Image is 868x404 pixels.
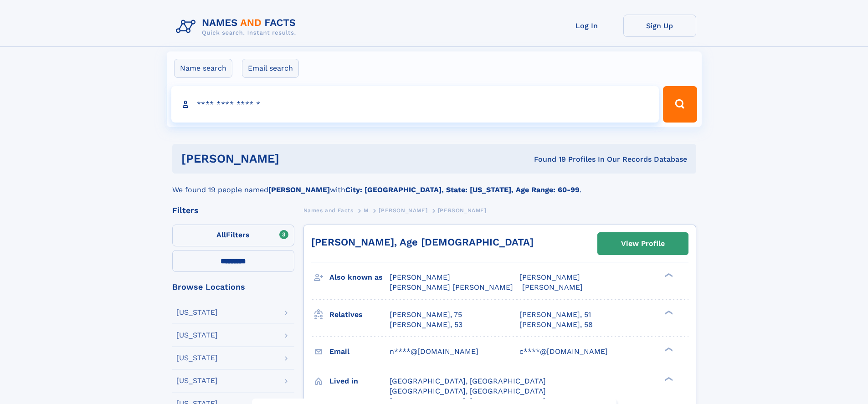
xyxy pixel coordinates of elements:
[176,309,218,316] div: [US_STATE]
[172,225,294,246] label: Filters
[550,15,623,37] a: Log In
[390,273,450,281] span: [PERSON_NAME]
[329,344,390,359] h3: Email
[216,230,226,239] span: All
[172,206,294,215] div: Filters
[303,205,354,216] a: Names and Facts
[329,270,390,285] h3: Also known as
[174,59,232,78] label: Name search
[329,307,390,322] h3: Relatives
[390,377,546,385] span: [GEOGRAPHIC_DATA], [GEOGRAPHIC_DATA]
[242,59,299,78] label: Email search
[176,377,218,384] div: [US_STATE]
[390,310,462,320] a: [PERSON_NAME], 75
[181,153,407,164] h1: [PERSON_NAME]
[176,354,218,362] div: [US_STATE]
[519,273,580,281] span: [PERSON_NAME]
[311,236,534,248] a: [PERSON_NAME], Age [DEMOGRAPHIC_DATA]
[329,373,390,389] h3: Lived in
[438,207,487,214] span: [PERSON_NAME]
[172,283,294,291] div: Browse Locations
[390,283,513,291] span: [PERSON_NAME] [PERSON_NAME]
[663,272,673,278] div: ❯
[345,185,580,194] b: City: [GEOGRAPHIC_DATA], State: [US_STATE], Age Range: 60-99
[519,320,593,330] a: [PERSON_NAME], 58
[390,320,462,330] a: [PERSON_NAME], 53
[172,15,303,39] img: Logo Names and Facts
[364,207,369,214] span: M
[172,174,696,195] div: We found 19 people named with .
[176,332,218,339] div: [US_STATE]
[364,205,369,216] a: M
[621,233,665,254] div: View Profile
[663,376,673,382] div: ❯
[663,309,673,315] div: ❯
[663,346,673,352] div: ❯
[522,283,583,291] span: [PERSON_NAME]
[268,185,330,194] b: [PERSON_NAME]
[663,86,697,123] button: Search Button
[379,207,427,214] span: [PERSON_NAME]
[598,233,688,255] a: View Profile
[519,310,591,320] a: [PERSON_NAME], 51
[171,86,659,123] input: search input
[623,15,696,37] a: Sign Up
[390,387,546,395] span: [GEOGRAPHIC_DATA], [GEOGRAPHIC_DATA]
[379,205,427,216] a: [PERSON_NAME]
[406,154,687,164] div: Found 19 Profiles In Our Records Database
